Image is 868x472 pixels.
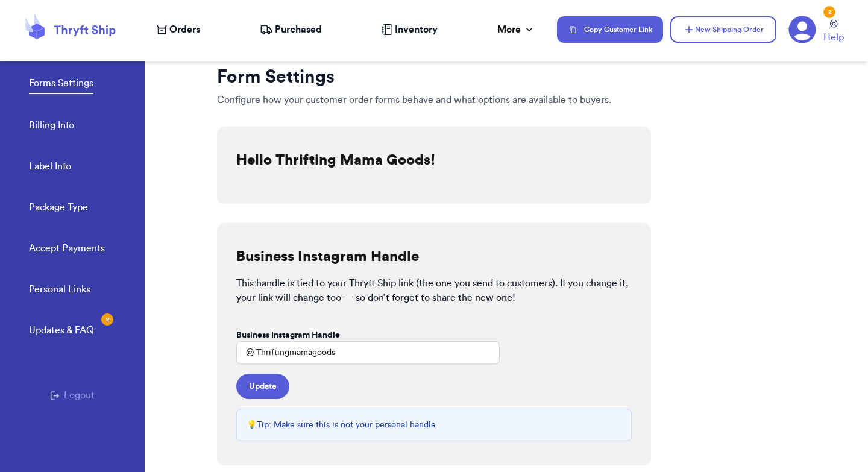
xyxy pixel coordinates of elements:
a: Purchased [260,22,322,37]
h2: Hello Thrifting Mama Goods! [236,151,435,170]
label: Business Instagram Handle [236,329,340,341]
div: Updates & FAQ [29,323,94,338]
a: Help [823,20,844,45]
button: Logout [50,388,95,403]
p: 💡 Tip: Make sure this is not your personal handle. [247,419,438,431]
span: Orders [169,22,200,37]
button: New Shipping Order [670,16,776,43]
a: Label Info [29,159,71,176]
a: Package Type [29,200,88,217]
a: Accept Payments [29,241,105,258]
p: This handle is tied to your Thryft Ship link (the one you send to customers). If you change it, y... [236,276,632,305]
button: Update [236,374,289,399]
span: Inventory [395,22,438,37]
a: Personal Links [29,282,90,299]
h1: Form Settings [217,66,651,88]
span: Purchased [275,22,322,37]
div: @ [236,341,254,364]
div: 2 [823,6,835,18]
a: Billing Info [29,118,74,135]
div: 2 [101,313,113,326]
a: Inventory [382,22,438,37]
span: Help [823,30,844,45]
button: Copy Customer Link [557,16,663,43]
h2: Business Instagram Handle [236,247,419,266]
a: Orders [157,22,200,37]
p: Configure how your customer order forms behave and what options are available to buyers. [217,93,651,107]
div: More [497,22,535,37]
a: Forms Settings [29,76,93,94]
a: 2 [788,16,816,43]
a: Updates & FAQ2 [29,323,94,340]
